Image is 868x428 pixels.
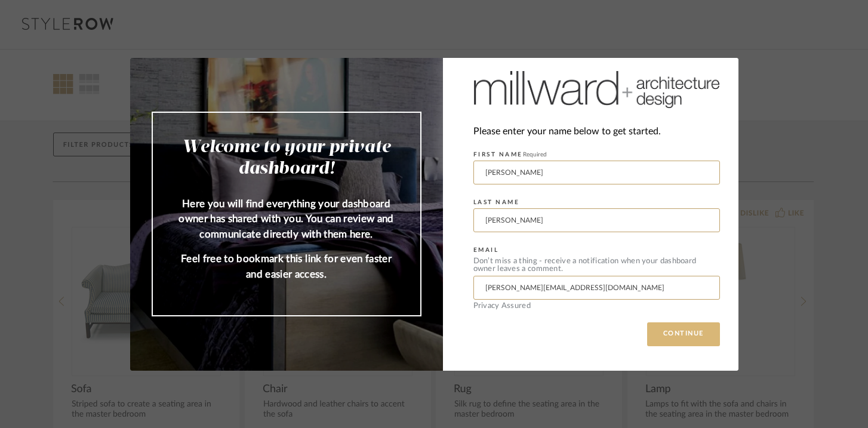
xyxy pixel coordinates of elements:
label: LAST NAME [473,199,520,206]
p: Here you will find everything your dashboard owner has shared with you. You can review and commun... [177,196,396,242]
p: Feel free to bookmark this link for even faster and easier access. [177,251,396,282]
h2: Welcome to your private dashboard! [177,137,396,180]
input: Enter Last Name [473,208,720,232]
label: FIRST NAME [473,151,547,158]
div: Don’t miss a thing - receive a notification when your dashboard owner leaves a comment. [473,257,720,273]
label: EMAIL [473,247,499,254]
div: Please enter your name below to get started. [473,124,720,140]
div: Privacy Assured [473,302,720,310]
input: Enter First Name [473,161,720,184]
button: CONTINUE [647,322,720,346]
span: Required [523,152,547,158]
input: Enter Email [473,276,720,300]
